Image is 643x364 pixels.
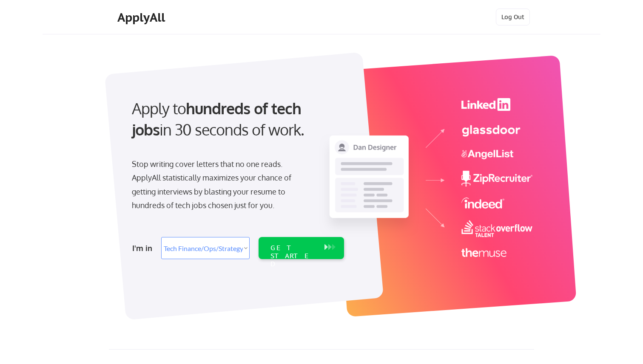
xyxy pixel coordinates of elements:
[132,157,307,212] div: Stop writing cover letters that no one reads. ApplyAll statistically maximizes your chance of get...
[132,98,341,141] div: Apply to in 30 seconds of work.
[132,99,305,139] strong: hundreds of tech jobs
[132,241,156,255] div: I'm in
[496,8,530,25] button: Log Out
[270,244,316,268] div: GET STARTED
[117,10,168,25] div: ApplyAll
